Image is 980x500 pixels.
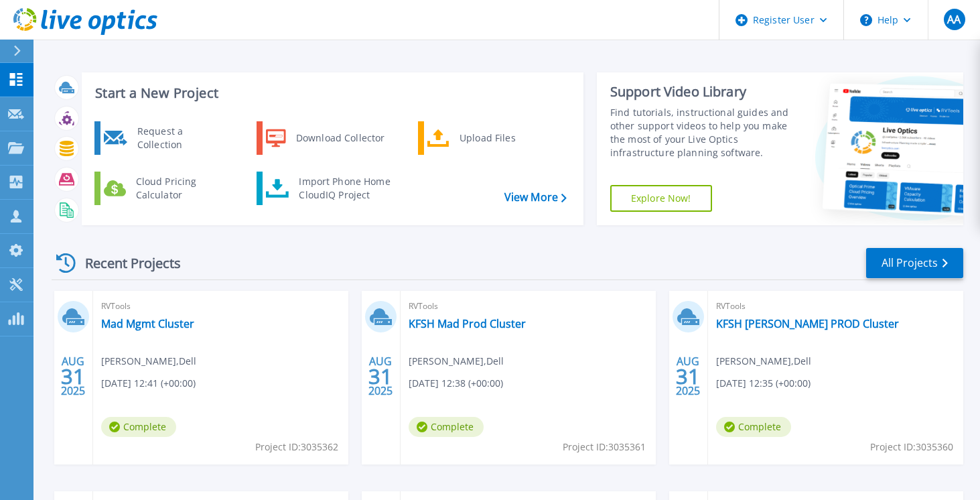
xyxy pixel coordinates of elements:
[257,121,394,155] a: Download Collector
[563,440,646,454] span: Project ID: 3035361
[453,125,552,151] div: Upload Files
[101,354,196,369] span: [PERSON_NAME] , Dell
[676,371,700,382] span: 31
[255,440,338,454] span: Project ID: 3035362
[866,248,963,278] a: All Projects
[94,172,232,205] a: Cloud Pricing Calculator
[716,417,791,437] span: Complete
[61,371,85,382] span: 31
[675,352,701,401] div: AUG 2025
[947,14,961,25] span: AA
[101,299,340,314] span: RVTools
[368,371,393,382] span: 31
[95,86,566,101] h3: Start a New Project
[610,185,712,212] a: Explore Now!
[409,317,526,330] a: KFSH Mad Prod Cluster
[409,376,503,391] span: [DATE] 12:38 (+00:00)
[716,354,811,369] span: [PERSON_NAME] , Dell
[289,125,391,151] div: Download Collector
[610,106,794,160] div: Find tutorials, instructional guides and other support videos to help you make the most of your L...
[870,440,953,454] span: Project ID: 3035360
[418,121,555,155] a: Upload Files
[94,121,232,155] a: Request a Collection
[101,317,194,330] a: Mad Mgmt Cluster
[368,352,393,401] div: AUG 2025
[716,317,899,330] a: KFSH [PERSON_NAME] PROD Cluster
[60,352,86,401] div: AUG 2025
[504,191,567,204] a: View More
[131,125,228,151] div: Request a Collection
[409,417,484,437] span: Complete
[52,247,199,279] div: Recent Projects
[101,417,176,437] span: Complete
[716,299,955,314] span: RVTools
[129,175,228,202] div: Cloud Pricing Calculator
[409,354,504,369] span: [PERSON_NAME] , Dell
[716,376,811,391] span: [DATE] 12:35 (+00:00)
[409,299,648,314] span: RVTools
[101,376,196,391] span: [DATE] 12:41 (+00:00)
[292,175,397,202] div: Import Phone Home CloudIQ Project
[610,83,794,101] div: Support Video Library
